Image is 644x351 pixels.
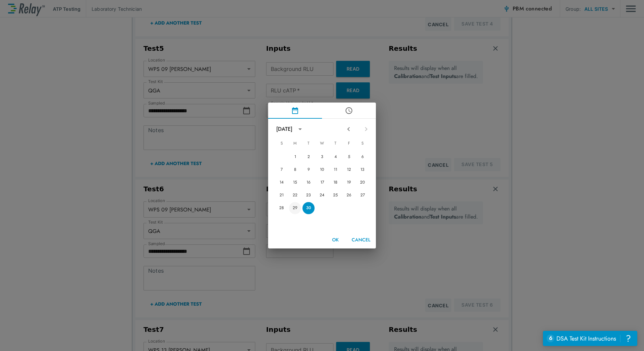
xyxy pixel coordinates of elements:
[343,189,355,201] button: 26
[276,177,288,189] button: 14
[289,189,301,201] button: 22
[329,151,342,163] button: 4
[329,189,342,201] button: 25
[294,123,306,135] button: calendar view is open, switch to year view
[276,125,292,133] div: [DATE]
[302,177,315,189] button: 16
[329,177,342,189] button: 18
[329,137,342,150] span: Thursday
[289,202,301,214] button: 29
[316,177,328,189] button: 17
[302,202,315,214] button: 30
[343,123,354,135] button: Previous month
[343,164,355,176] button: 12
[289,164,301,176] button: 8
[316,189,328,201] button: 24
[343,177,355,189] button: 19
[289,151,301,163] button: 1
[276,202,288,214] button: 28
[356,164,368,176] button: 13
[276,164,288,176] button: 7
[329,164,342,176] button: 11
[343,137,355,150] span: Friday
[289,137,301,150] span: Monday
[356,151,368,163] button: 6
[302,151,315,163] button: 2
[356,189,368,201] button: 27
[316,164,328,176] button: 10
[316,137,328,150] span: Wednesday
[316,151,328,163] button: 3
[349,234,373,246] button: Cancel
[322,103,376,119] button: pick time
[543,331,637,346] iframe: Resource center
[276,189,288,201] button: 21
[302,164,315,176] button: 9
[268,103,322,119] button: pick date
[276,137,288,150] span: Sunday
[302,137,315,150] span: Tuesday
[302,189,315,201] button: 23
[356,137,368,150] span: Saturday
[356,177,368,189] button: 20
[343,151,355,163] button: 5
[289,177,301,189] button: 15
[325,234,346,246] button: OK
